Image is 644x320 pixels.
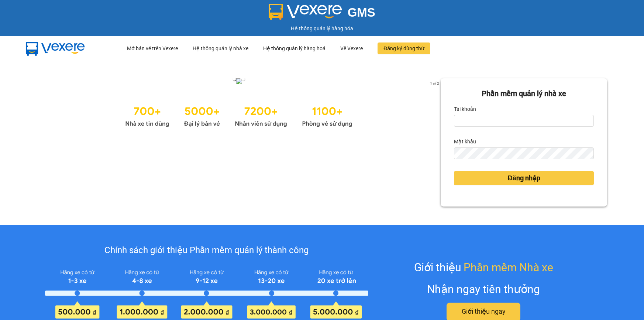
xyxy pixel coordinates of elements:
div: Hệ thống quản lý nhà xe [193,37,248,60]
img: mbUUG5Q.png [18,36,92,61]
span: GMS [348,6,375,19]
button: Đăng ký dùng thử [378,42,430,54]
img: Statistics.png [125,101,352,129]
img: policy-intruduce-detail.png [45,267,368,319]
span: Đăng ký dùng thử [383,44,424,52]
button: previous slide / item [37,78,47,86]
div: Mở bán vé trên Vexere [127,37,178,60]
span: Giới thiệu ngay [462,306,506,317]
div: Hệ thống quản lý hàng hóa [2,24,642,33]
span: Phần mềm Nhà xe [464,259,553,276]
label: Tài khoản [454,103,476,115]
div: Nhận ngay tiền thưởng [427,280,540,298]
span: Đăng nhập [508,173,540,183]
label: Mật khẩu [454,136,476,147]
div: Giới thiệu [414,259,553,276]
p: 1 of 2 [428,78,441,88]
a: GMS [269,11,375,17]
button: Đăng nhập [454,171,594,185]
div: Phần mềm quản lý nhà xe [454,88,594,99]
li: slide item 1 [233,78,236,81]
li: slide item 2 [242,78,245,81]
input: Tài khoản [454,115,594,127]
img: logo 2 [269,4,342,20]
input: Mật khẩu [454,147,594,159]
button: next slide / item [430,78,441,86]
div: Chính sách giới thiệu Phần mềm quản lý thành công [45,244,368,258]
div: Hệ thống quản lý hàng hoá [263,37,326,60]
div: Về Vexere [340,37,363,60]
